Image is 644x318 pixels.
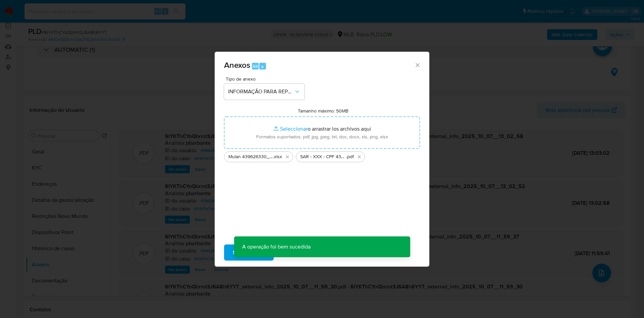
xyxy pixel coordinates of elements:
[300,153,346,160] span: SAR - XXX - CPF 43025806826 - [PERSON_NAME]
[228,153,273,160] span: Mulan 439626330_2025_10_07_09_13_58
[298,108,348,114] label: Tamanho máximo: 50MB
[224,84,305,100] button: INFORMAÇÃO PARA REPORTE - COAF
[283,153,291,161] button: Eliminar Mulan 439626330_2025_10_07_09_13_58.xlsx
[226,77,306,81] span: Tipo de anexo
[355,153,363,161] button: Eliminar SAR - XXX - CPF 43025806826 - MARIA EDUARDA DA SILVA GOMES.pdf
[233,245,265,260] span: Subir arquivo
[285,245,307,260] span: Cancelar
[224,149,420,162] ul: Archivos seleccionados
[261,63,264,70] span: a
[414,62,420,68] button: Cerrar
[273,153,282,160] span: .xlsx
[234,236,319,257] p: A operação foi bem sucedida
[224,59,250,71] span: Anexos
[346,153,354,160] span: .pdf
[228,88,294,95] span: INFORMAÇÃO PARA REPORTE - COAF
[253,63,258,70] span: Alt
[224,244,274,261] button: Subir arquivo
